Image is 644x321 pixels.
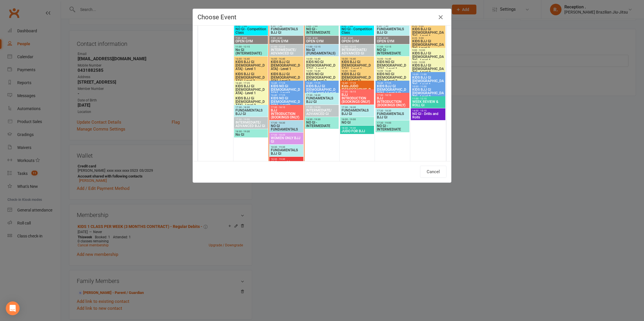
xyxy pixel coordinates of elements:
span: 16:40 - 17:25 [306,82,338,84]
span: 17:30 - 18:30 [271,122,302,124]
span: WOMEN ONLY BJJ GI [271,136,302,143]
span: 9:00 - 10:00 [412,49,444,52]
span: 16:00 - 16:40 [235,58,267,60]
span: NO GI - INTERMEDIATE [306,121,338,128]
span: 18:30 - 19:30 [341,127,373,129]
span: BJJ INTRODUCTION (BOOKINGS ONLY) [341,93,373,103]
span: KIDS BJJ GI [DEMOGRAPHIC_DATA]- Level 2 [235,72,267,83]
span: WEEK REVIEW & ROLL GI [412,100,444,107]
span: KIDS BJJ GI [DEMOGRAPHIC_DATA] - Level 1 [412,27,444,38]
span: 17:30 - 18:30 [377,109,408,112]
span: 11:00 - 12:15 [271,46,302,48]
span: 17:30 - 18:30 [306,94,338,97]
span: Kids JUDO [DEMOGRAPHIC_DATA] [341,84,373,95]
span: 14:00 - 15:15 [412,109,444,112]
span: NO GI - Competition Class [235,27,267,34]
button: Cancel [420,166,446,178]
span: 17:30 - 19:00 [235,118,267,121]
span: No GI [235,133,267,136]
span: NO GI [341,121,373,124]
span: KIDS BJJ GI [DEMOGRAPHIC_DATA] - Level 1/Level 2 [306,84,338,98]
span: 16:40 - 17:25 [341,82,373,84]
span: Gi Competition [271,160,302,164]
span: 6:30 - 7:30 [377,25,408,27]
span: INTERMEDIATE/ ADVANCED BJJ GI [235,121,267,128]
span: 16:00 - 16:40 [306,70,338,72]
span: NO GI FUNDAMENTALS [271,124,302,131]
span: BJJ INTRODUCTION (BOOKINGS ONLY) [377,97,408,107]
span: FUNDAMENTALS BJJ GI [271,148,302,155]
span: No GI (FUNDAMENTALS) [306,48,338,55]
span: KIDS BJJ GI [DEMOGRAPHIC_DATA] - Level 1 [412,76,444,86]
span: 18:00 - 19:00 [341,118,373,121]
span: FUNDAMENTALS BJJ GI [377,27,408,34]
span: KIDS BJJ GI [DEMOGRAPHIC_DATA] - Level 1 [235,60,267,71]
div: Open Intercom Messenger [6,301,20,315]
span: KIDS NO GI [DEMOGRAPHIC_DATA] - Level 1 [306,60,338,71]
span: 18:30 - 19:30 [271,158,302,160]
span: KIDS BJJ GI [DEMOGRAPHIC_DATA]- Level 2 [341,72,373,83]
span: KIDS BJJ GI [DEMOGRAPHIC_DATA] - Level 1 [235,84,267,95]
span: 17:30 - 19:00 [306,106,338,109]
span: KIDS BJJ GI [DEMOGRAPHIC_DATA] - Level 1 [341,60,373,71]
span: 16:40 - 17:25 [271,94,302,97]
span: OPEN GYM [235,39,267,43]
span: 11:00 - 12:15 [306,46,338,48]
span: NO GI - INTERMEDIATE [306,27,338,34]
span: KIDS NO GI [DEMOGRAPHIC_DATA] - Level 1 [377,60,408,71]
span: 16:40 - 17:25 [377,82,408,84]
span: KIDS BJJ GI [DEMOGRAPHIC_DATA] - Level 1 [271,60,302,71]
span: KIDS NO GI [DEMOGRAPHIC_DATA] - Level2 [271,97,302,107]
span: 17:30 - 18:30 [341,106,373,109]
span: KIDS NO GI [DEMOGRAPHIC_DATA] - Level1 [271,84,302,95]
span: 17:30 - 18:15 [341,90,373,93]
span: JUDO FOR BJJ [341,129,373,133]
span: INTERMEDIATE/ ADVANCED GI [271,48,302,55]
span: 16:00 - 16:40 [377,58,408,60]
span: OPEN GYM [377,39,408,43]
span: No GI (INTERMEDIATE) [235,48,267,55]
span: FUNDAMENTALS BJJ GI [306,97,338,103]
span: 6:00 - 7:00 [235,25,267,27]
button: Close [436,13,445,22]
span: 18:30 - 19:30 [235,130,267,133]
span: KIDS BJJ GI [DEMOGRAPHIC_DATA] - Level 2 [412,88,444,98]
span: 17:30 - 18:30 [235,106,267,109]
span: 16:40 - 17:25 [271,82,302,84]
span: KIDS BJJ GI [DEMOGRAPHIC_DATA]- Level 2 [412,39,444,50]
span: 18:30 - 19:30 [271,146,302,148]
span: OPEN GYM [341,39,373,43]
span: NO GI - Drills and Rolls [412,112,444,119]
span: 7:30 - 8:30 [235,37,267,39]
span: 11:00 - 12:15 [377,46,408,48]
span: KIDS BJJ GI [DEMOGRAPHIC_DATA]- Level 2 [271,72,302,83]
h4: Choose Event [198,14,446,21]
span: 9:00 - 10:00 [412,61,444,64]
span: FUNDAMENTALS BJJ GI [341,109,373,116]
span: 10:00 - 11:00 [412,73,444,76]
span: 17:30 - 18:10 [271,106,302,109]
span: 8:20 - 9:00 [412,25,444,27]
span: NO GI - INTERMEDIATE [377,48,408,55]
span: 16:00 - 16:40 [377,70,408,72]
span: 8:20 - 9:00 [412,37,444,39]
span: KIDS BJJ GI [DEMOGRAPHIC_DATA] - Level 2 [412,64,444,74]
span: 16:00 - 16:40 [341,70,373,72]
span: 17:30 - 18:10 [377,94,408,97]
span: 11:00 - 12:15 [341,46,373,48]
span: 11:00 - 12:15 [412,97,444,100]
span: 6:30 - 7:30 [271,25,302,27]
span: 11:00 - 12:15 [235,46,267,48]
span: NO GI - Competition Class [341,27,373,34]
span: OPEN GYM [306,39,338,43]
span: INTERMEDIATE/ ADVANCED GI [341,48,373,55]
span: 16:40 - 17:25 [235,82,267,84]
span: 10:00 - 11:00 [412,85,444,88]
span: 17:30 - 18:20 [271,134,302,136]
span: 6:00 - 7:00 [341,25,373,27]
span: BJJ INTRODUCTION (BOOKINGS ONLY) [271,109,302,119]
span: FUNDAMENTALS BJJ GI [377,112,408,119]
span: KIDS NO GI [DEMOGRAPHIC_DATA] - Level 2 [306,72,338,83]
span: 7:30 - 8:30 [271,37,302,39]
span: 5:45 - 7:00 [306,25,338,27]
